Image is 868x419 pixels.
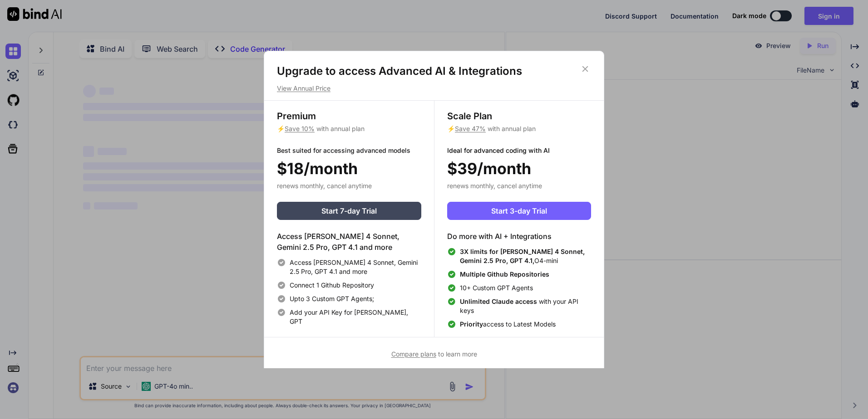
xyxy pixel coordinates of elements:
span: $18/month [277,157,358,180]
span: with your API keys [460,297,591,315]
span: 10+ Custom GPT Agents [460,283,533,292]
span: Start 3-day Trial [491,205,547,216]
span: Save 47% [455,125,486,132]
button: Start 3-day Trial [447,202,591,220]
p: ⚡ with annual plan [447,124,591,133]
span: Add your API Key for [PERSON_NAME], GPT [290,308,421,326]
h4: Do more with AI + Integrations [447,231,591,242]
span: O4-mini [460,247,591,265]
h1: Upgrade to access Advanced AI & Integrations [277,64,591,78]
p: Best suited for accessing advanced models [277,146,421,155]
h3: Premium [277,110,421,122]
span: Unlimited Claude access [460,297,539,305]
span: to learn more [391,350,477,358]
span: Multiple Github Repositories [460,270,549,278]
span: 3X limits for [PERSON_NAME] 4 Sonnet, Gemini 2.5 Pro, GPT 4.1, [460,248,585,264]
button: Start 7-day Trial [277,202,421,220]
span: Start 7-day Trial [321,205,377,216]
span: Priority [460,320,483,328]
span: Connect 1 Github Repository [290,281,374,290]
span: Upto 3 Custom GPT Agents; [290,294,374,303]
span: Save 10% [285,125,315,132]
span: renews monthly, cancel anytime [447,182,542,190]
span: Access [PERSON_NAME] 4 Sonnet, Gemini 2.5 Pro, GPT 4.1 and more [290,258,421,276]
h4: Access [PERSON_NAME] 4 Sonnet, Gemini 2.5 Pro, GPT 4.1 and more [277,231,421,253]
p: View Annual Price [277,84,591,93]
h3: Scale Plan [447,110,591,122]
span: Compare plans [391,350,436,358]
p: Ideal for advanced coding with AI [447,146,591,155]
span: $39/month [447,157,531,180]
span: access to Latest Models [460,320,556,329]
p: ⚡ with annual plan [277,124,421,133]
span: renews monthly, cancel anytime [277,182,372,190]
